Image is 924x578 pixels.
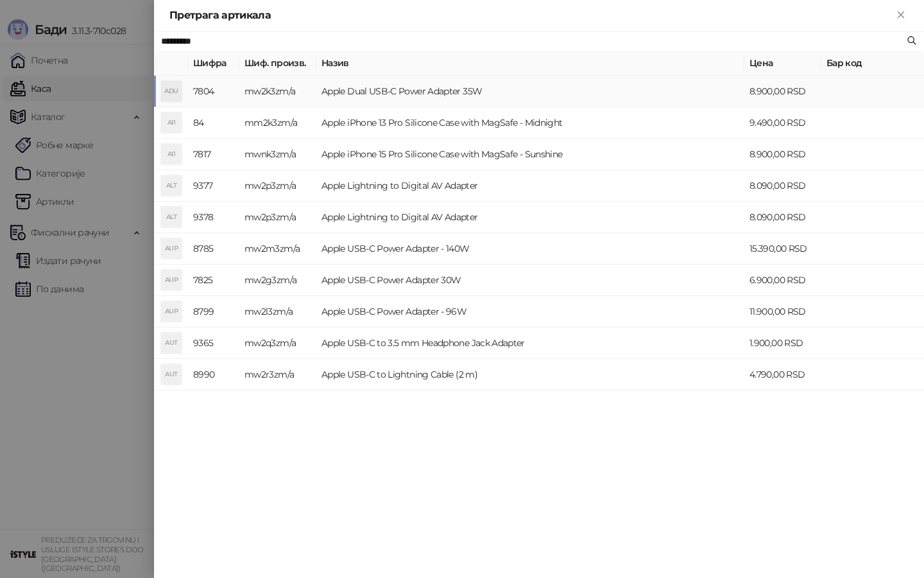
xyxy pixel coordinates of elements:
td: 9377 [188,170,239,202]
td: 8.900,00 RSD [744,76,821,107]
div: AUT [161,364,182,385]
td: 8.090,00 RSD [744,170,821,202]
div: ALT [161,207,182,227]
th: Шиф. произв. [239,51,316,76]
td: 9.490,00 RSD [744,107,821,139]
td: Apple USB-C to 3.5 mm Headphone Jack Adapter [316,328,744,359]
td: Apple Dual USB-C Power Adapter 35W [316,76,744,107]
div: AI1 [161,144,182,164]
td: 6.900,00 RSD [744,265,821,296]
td: mw2k3zm/a [239,76,316,107]
td: 84 [188,107,239,139]
td: 9378 [188,202,239,233]
td: Apple iPhone 15 Pro Silicone Case with MagSafe - Sunshine [316,139,744,170]
td: 8.900,00 RSD [744,139,821,170]
div: ALT [161,175,182,196]
div: AUP [161,270,182,290]
th: Цена [744,51,821,76]
td: mw2p3zm/a [239,170,316,202]
td: 7817 [188,139,239,170]
td: 8785 [188,233,239,265]
td: mw2l3zm/a [239,296,316,328]
td: Apple USB-C Power Adapter 30W [316,265,744,296]
td: mw2m3zm/a [239,233,316,265]
td: 9365 [188,328,239,359]
td: 8799 [188,296,239,328]
td: Apple iPhone 13 Pro Silicone Case with MagSafe - Midnight [316,107,744,139]
td: mw2q3zm/a [239,328,316,359]
div: AUP [161,301,182,322]
td: Apple Lightning to Digital AV Adapter [316,170,744,202]
td: Apple USB-C to Lightning Cable (2 m) [316,359,744,390]
button: Close [893,8,909,23]
th: Назив [316,51,744,76]
div: AUP [161,238,182,259]
td: mm2k3zm/a [239,107,316,139]
th: Шифра [188,51,239,76]
td: 1.900,00 RSD [744,328,821,359]
td: mwnk3zm/a [239,139,316,170]
td: Apple USB-C Power Adapter - 96W [316,296,744,328]
div: ADU [161,81,182,101]
td: Apple Lightning to Digital AV Adapter [316,202,744,233]
td: mw2r3zm/a [239,359,316,390]
div: AUT [161,333,182,353]
div: Претрага артикала [169,8,893,23]
td: 7825 [188,265,239,296]
th: Бар код [821,51,924,76]
td: 11.900,00 RSD [744,296,821,328]
td: 4.790,00 RSD [744,359,821,390]
td: Apple USB-C Power Adapter - 140W [316,233,744,265]
td: mw2p3zm/a [239,202,316,233]
td: mw2g3zm/a [239,265,316,296]
td: 8990 [188,359,239,390]
td: 15.390,00 RSD [744,233,821,265]
div: AI1 [161,112,182,133]
td: 7804 [188,76,239,107]
td: 8.090,00 RSD [744,202,821,233]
